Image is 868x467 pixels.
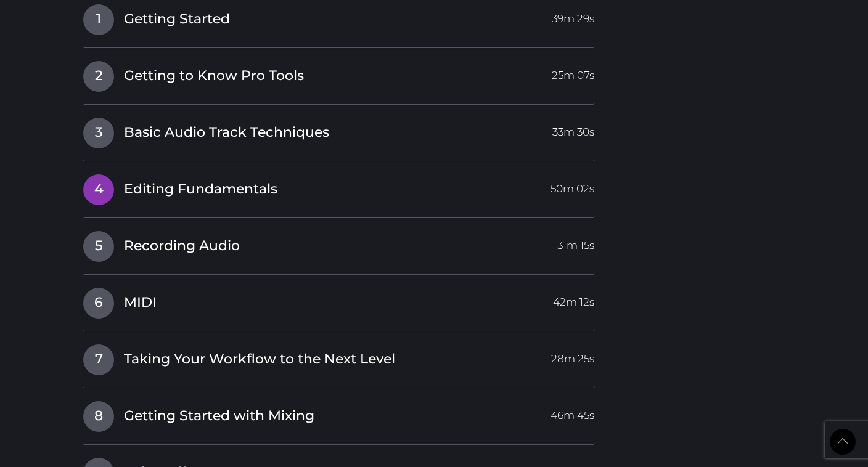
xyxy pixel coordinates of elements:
[124,123,329,142] span: Basic Audio Track Techniques
[83,401,114,432] span: 8
[83,231,114,262] span: 5
[83,61,114,92] span: 2
[830,429,856,455] a: Back to Top
[551,344,594,367] span: 28m 25s
[551,401,594,423] span: 46m 45s
[83,118,114,148] span: 3
[83,400,595,426] a: 8Getting Started with Mixing46m 45s
[552,4,594,26] span: 39m 29s
[124,293,157,312] span: MIDI
[552,61,594,83] span: 25m 07s
[124,407,314,426] span: Getting Started with Mixing
[124,180,277,199] span: Editing Fundamentals
[83,344,595,370] a: 7Taking Your Workflow to the Next Level28m 25s
[83,4,114,35] span: 1
[552,118,594,140] span: 33m 30s
[83,344,114,375] span: 7
[83,174,114,205] span: 4
[124,67,304,86] span: Getting to Know Pro Tools
[83,60,595,86] a: 2Getting to Know Pro Tools25m 07s
[83,174,595,200] a: 4Editing Fundamentals50m 02s
[553,288,594,310] span: 42m 12s
[83,230,595,256] a: 5Recording Audio31m 15s
[83,288,114,319] span: 6
[83,4,595,30] a: 1Getting Started39m 29s
[557,231,594,253] span: 31m 15s
[551,174,594,197] span: 50m 02s
[124,10,230,29] span: Getting Started
[124,237,240,256] span: Recording Audio
[124,350,395,369] span: Taking Your Workflow to the Next Level
[83,287,595,313] a: 6MIDI42m 12s
[83,117,595,143] a: 3Basic Audio Track Techniques33m 30s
